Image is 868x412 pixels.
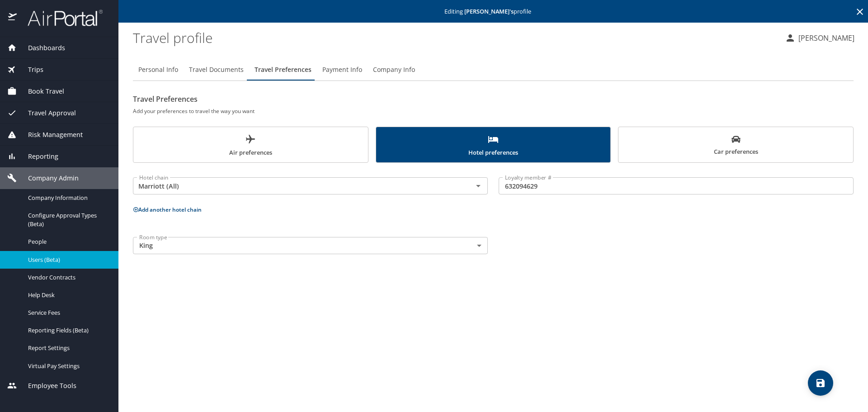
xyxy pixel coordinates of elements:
[17,173,79,183] span: Company Admin
[17,381,76,391] span: Employee Tools
[28,237,108,246] span: People
[28,291,108,299] span: Help Desk
[17,108,76,118] span: Travel Approval
[17,152,58,161] span: Reporting
[18,9,103,27] img: airportal-logo.png
[373,64,415,76] span: Company Info
[464,7,514,15] strong: [PERSON_NAME] 's
[28,326,108,335] span: Reporting Fields (Beta)
[28,344,108,352] span: Report Settings
[133,127,854,163] div: scrollable force tabs example
[189,64,244,76] span: Travel Documents
[133,92,854,106] h2: Travel Preferences
[133,24,778,52] h1: Travel profile
[17,43,65,53] span: Dashboards
[136,180,458,192] input: Select a hotel chain
[133,106,854,116] h6: Add your preferences to travel the way you want
[133,237,488,254] div: King
[28,273,108,282] span: Vendor Contracts
[322,64,362,76] span: Payment Info
[139,134,363,158] span: Air preferences
[138,64,178,76] span: Personal Info
[781,30,858,46] button: [PERSON_NAME]
[796,33,854,43] p: [PERSON_NAME]
[28,362,108,370] span: Virtual Pay Settings
[133,59,854,81] div: Profile
[17,130,83,140] span: Risk Management
[255,64,311,76] span: Travel Preferences
[28,194,108,202] span: Company Information
[382,134,605,158] span: Hotel preferences
[472,180,485,192] button: Open
[624,135,848,157] span: Car preferences
[17,86,64,96] span: Book Travel
[28,256,108,264] span: Users (Beta)
[17,65,43,75] span: Trips
[808,370,833,396] button: save
[8,9,18,27] img: icon-airportal.png
[28,211,108,228] span: Configure Approval Types (Beta)
[121,9,865,14] p: Editing profile
[28,308,108,317] span: Service Fees
[133,206,202,213] button: Add another hotel chain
